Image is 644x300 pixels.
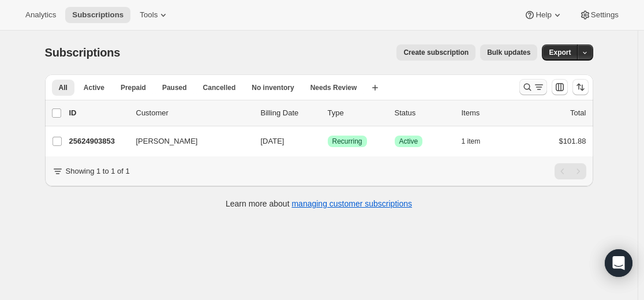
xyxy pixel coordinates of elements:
[570,107,586,119] p: Total
[129,132,245,151] button: [PERSON_NAME]
[332,137,362,146] span: Recurring
[69,107,586,119] div: IDCustomerBilling DateTypeStatusItemsTotal
[252,83,294,92] span: No inventory
[162,83,187,92] span: Paused
[328,107,385,119] div: Type
[462,133,493,149] button: 1 item
[605,249,632,277] div: Open Intercom Messenger
[45,46,121,59] span: Subscriptions
[226,198,412,209] p: Learn more about
[487,48,530,57] span: Bulk updates
[536,10,551,20] span: Help
[310,83,357,92] span: Needs Review
[136,136,198,147] span: [PERSON_NAME]
[517,7,570,23] button: Help
[403,48,469,57] span: Create subscription
[552,79,568,95] button: Customize table column order and visibility
[203,83,236,92] span: Cancelled
[136,107,252,119] p: Customer
[591,10,619,20] span: Settings
[25,10,56,20] span: Analytics
[59,83,68,92] span: All
[549,48,571,57] span: Export
[555,163,586,179] nav: Pagination
[462,137,481,146] span: 1 item
[462,107,519,119] div: Items
[69,136,127,147] p: 25624903853
[396,44,475,61] button: Create subscription
[72,10,123,20] span: Subscriptions
[395,107,452,119] p: Status
[572,79,589,95] button: Sort the results
[65,7,130,23] button: Subscriptions
[133,7,176,23] button: Tools
[366,80,384,96] button: Create new view
[261,107,319,119] p: Billing Date
[291,199,412,208] a: managing customer subscriptions
[480,44,537,61] button: Bulk updates
[18,7,63,23] button: Analytics
[66,166,130,177] p: Showing 1 to 1 of 1
[261,137,284,145] span: [DATE]
[519,79,547,95] button: Search and filter results
[84,83,104,92] span: Active
[559,137,586,145] span: $101.88
[542,44,578,61] button: Export
[399,137,418,146] span: Active
[140,10,158,20] span: Tools
[121,83,146,92] span: Prepaid
[69,133,586,149] div: 25624903853[PERSON_NAME][DATE]SuccessRecurringSuccessActive1 item$101.88
[69,107,127,119] p: ID
[572,7,626,23] button: Settings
